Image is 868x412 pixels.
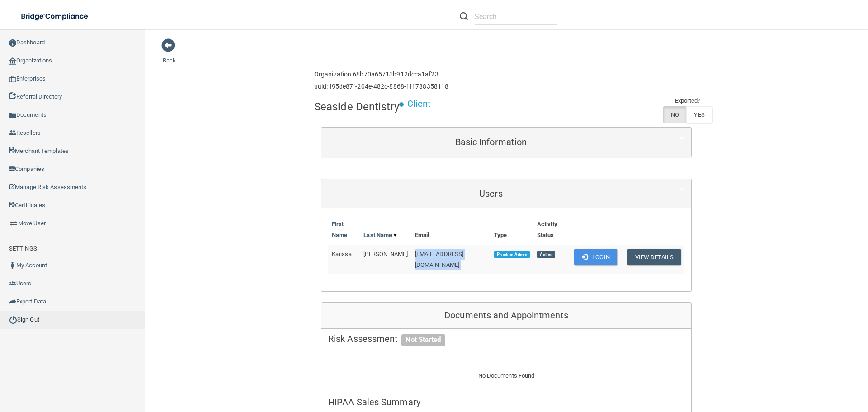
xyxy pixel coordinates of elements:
[9,298,16,305] img: icon-export.b9366987.png
[401,334,445,346] span: Not Started
[686,106,712,123] label: YES
[494,251,530,258] span: Practice Admin
[9,280,16,287] img: icon-users.e205127d.png
[14,7,97,26] img: bridge_compliance_login_screen.278c3ca4.svg
[314,83,448,90] h6: uuid: f95de87f-204e-482c-8868-1f1788358118
[332,251,352,257] span: Karissa
[9,262,16,269] img: ic_user_dark.df1a06c3.png
[328,334,684,344] h5: Risk Assessment
[9,316,17,324] img: ic_power_dark.7ecde6b1.png
[9,219,18,228] img: briefcase.64adab9b.png
[363,230,397,241] a: Last Name
[321,360,691,392] div: No Documents Found
[491,215,533,245] th: Type
[9,76,16,82] img: enterprise.0d942306.png
[328,397,684,407] h5: HIPAA Sales Summary
[415,251,464,268] span: [EMAIL_ADDRESS][DOMAIN_NAME]
[663,95,712,106] td: Exported?
[627,249,681,265] button: View Details
[533,215,571,245] th: Activity Status
[9,57,16,65] img: organization-icon.f8decf85.png
[321,303,691,329] div: Documents and Appointments
[314,101,399,113] h4: Seaside Dentistry
[475,8,557,25] input: Search
[574,249,617,265] button: Login
[328,137,654,147] h5: Basic Information
[9,39,16,47] img: ic_dashboard_dark.d01f4a41.png
[9,129,16,137] img: ic_reseller.de258add.png
[9,112,16,119] img: icon-documents.8dae5593.png
[328,184,684,204] a: Users
[314,71,448,78] h6: Organization 68b70a65713b912dcca1af23
[460,12,468,20] img: ic-search.3b580494.png
[163,46,176,64] a: Back
[537,251,555,258] span: Active
[328,189,654,199] h5: Users
[363,251,407,257] span: [PERSON_NAME]
[411,215,491,245] th: Email
[407,95,431,112] p: Client
[9,243,37,254] label: SETTINGS
[332,219,356,241] a: First Name
[328,132,684,152] a: Basic Information
[663,106,686,123] label: NO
